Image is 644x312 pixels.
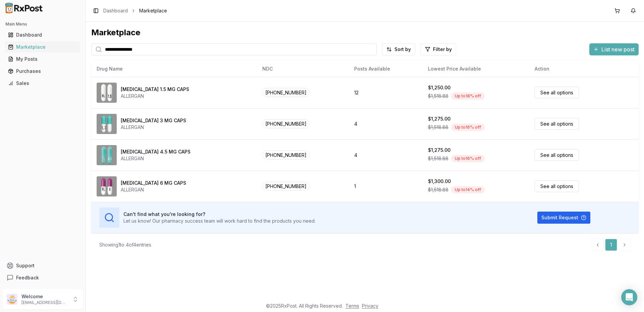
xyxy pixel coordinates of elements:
[103,7,128,14] a: Dashboard
[8,80,77,87] div: Sales
[433,46,452,53] span: Filter by
[349,171,423,202] td: 1
[362,303,378,309] a: Privacy
[3,42,83,52] button: Marketplace
[21,293,68,300] p: Welcome
[451,186,485,193] div: Up to 14 % off
[349,108,423,139] td: 4
[421,43,456,55] button: Filter by
[121,155,191,162] div: ALLERGAN
[349,139,423,171] td: 4
[3,272,83,284] button: Feedback
[262,182,310,191] span: [PHONE_NUMBER]
[589,47,639,53] a: List new post
[428,147,450,153] div: $1,275.00
[257,61,349,77] th: NDC
[7,294,17,305] img: User avatar
[5,77,80,89] a: Sales
[428,124,448,131] span: $1,518.88
[605,239,617,251] a: 1
[451,155,485,162] div: Up to 16 % off
[601,45,635,53] span: List new post
[349,61,423,77] th: Posts Available
[423,61,529,77] th: Lowest Price Available
[535,87,579,98] a: See all options
[8,56,77,62] div: My Posts
[21,300,68,305] p: [EMAIL_ADDRESS][DOMAIN_NAME]
[428,93,448,99] span: $1,518.88
[3,30,83,40] button: Dashboard
[621,289,637,305] div: Open Intercom Messenger
[5,21,80,27] h2: Main Menu
[91,27,639,38] div: Marketplace
[529,61,639,77] th: Action
[537,212,590,224] button: Submit Request
[121,93,189,99] div: ALLERGAN
[592,239,631,251] nav: pagination
[3,260,83,272] button: Support
[535,149,579,161] a: See all options
[8,44,77,50] div: Marketplace
[428,84,450,91] div: $1,250.00
[349,77,423,108] td: 12
[394,46,411,53] span: Sort by
[262,88,310,97] span: [PHONE_NUMBER]
[103,7,167,14] nav: breadcrumb
[3,66,83,77] button: Purchases
[97,176,117,196] img: Vraylar 6 MG CAPS
[428,116,450,122] div: $1,275.00
[8,68,77,75] div: Purchases
[121,86,189,93] div: [MEDICAL_DATA] 1.5 MG CAPS
[345,303,359,309] a: Terms
[16,274,39,281] span: Feedback
[97,145,117,165] img: Vraylar 4.5 MG CAPS
[5,29,80,41] a: Dashboard
[451,92,485,100] div: Up to 18 % off
[91,61,257,77] th: Drug Name
[139,7,167,14] span: Marketplace
[428,178,451,185] div: $1,300.00
[8,32,77,38] div: Dashboard
[262,150,310,160] span: [PHONE_NUMBER]
[5,65,80,77] a: Purchases
[121,117,186,124] div: [MEDICAL_DATA] 3 MG CAPS
[382,43,415,55] button: Sort by
[97,83,117,103] img: Vraylar 1.5 MG CAPS
[589,43,639,55] button: List new post
[3,54,83,64] button: My Posts
[5,41,80,53] a: Marketplace
[121,124,186,131] div: ALLERGAN
[123,211,316,218] h3: Can't find what you're looking for?
[123,218,316,224] p: Let us know! Our pharmacy success team will work hard to find the products you need.
[428,186,448,193] span: $1,518.88
[535,118,579,130] a: See all options
[121,148,191,155] div: [MEDICAL_DATA] 4.5 MG CAPS
[99,241,151,248] div: Showing 1 to 4 of 4 entries
[451,124,485,131] div: Up to 16 % off
[3,3,46,13] img: RxPost Logo
[121,186,186,193] div: ALLERGAN
[3,78,83,89] button: Sales
[428,155,448,162] span: $1,518.88
[262,119,310,128] span: [PHONE_NUMBER]
[535,180,579,192] a: See all options
[5,53,80,65] a: My Posts
[121,180,186,186] div: [MEDICAL_DATA] 6 MG CAPS
[97,114,117,134] img: Vraylar 3 MG CAPS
